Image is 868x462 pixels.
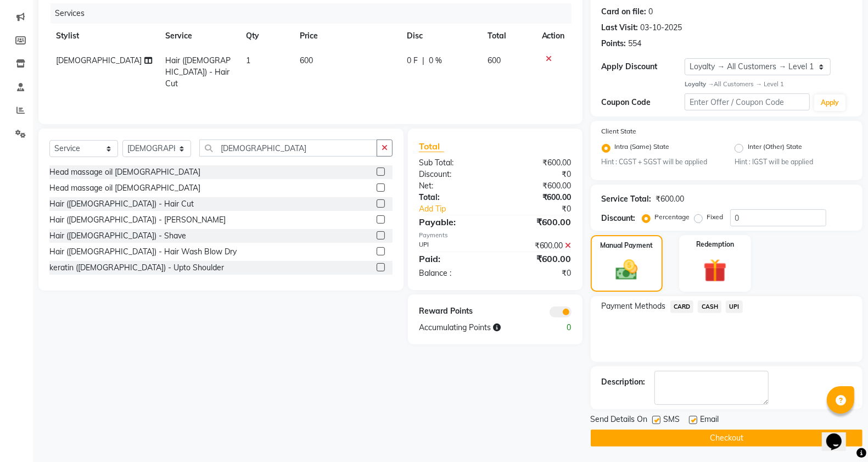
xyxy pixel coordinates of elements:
[591,414,648,427] span: Send Details On
[495,240,580,252] div: ₹600.00
[726,300,743,313] span: UPI
[411,215,495,229] div: Payable:
[411,322,537,333] div: Accumulating Points
[602,157,719,167] small: Hint : CGST + SGST will be applied
[602,61,685,73] div: Apply Discount
[602,22,639,34] div: Last Visit:
[51,3,580,24] div: Services
[239,24,293,48] th: Qty
[685,80,714,88] strong: Loyalty →
[509,203,580,215] div: ₹0
[735,157,852,167] small: Hint : IGST will be applied
[698,300,721,313] span: CASH
[411,240,495,252] div: UPI
[609,257,645,282] img: _cash.svg
[411,180,495,192] div: Net:
[411,252,495,265] div: Paid:
[419,141,444,152] span: Total
[411,157,495,169] div: Sub Total:
[411,203,509,215] a: Add Tip
[685,80,852,89] div: All Customers → Level 1
[701,414,719,427] span: Email
[814,94,845,111] button: Apply
[56,55,142,65] span: [DEMOGRAPHIC_DATA]
[495,169,580,180] div: ₹0
[165,55,231,88] span: Hair ([DEMOGRAPHIC_DATA]) - Hair Cut
[49,262,224,274] div: keratin ([DEMOGRAPHIC_DATA]) - Upto Shoulder
[591,430,863,447] button: Checkout
[422,55,424,66] span: |
[495,215,580,229] div: ₹600.00
[488,55,501,65] span: 600
[495,268,580,279] div: ₹0
[602,38,626,49] div: Points:
[411,268,495,279] div: Balance :
[707,212,724,222] label: Fixed
[655,212,690,222] label: Percentage
[535,24,572,48] th: Action
[49,198,194,210] div: Hair ([DEMOGRAPHIC_DATA]) - Hair Cut
[411,192,495,203] div: Total:
[49,214,226,226] div: Hair ([DEMOGRAPHIC_DATA]) - [PERSON_NAME]
[400,24,481,48] th: Disc
[602,376,646,388] div: Description:
[649,6,653,18] div: 0
[602,193,652,205] div: Service Total:
[49,24,159,48] th: Stylist
[495,180,580,192] div: ₹600.00
[411,169,495,180] div: Discount:
[615,142,670,155] label: Intra (Same) State
[822,418,857,451] iframe: chat widget
[641,22,682,34] div: 03-10-2025
[696,240,734,249] label: Redemption
[407,55,418,66] span: 0 F
[656,193,685,205] div: ₹600.00
[696,256,733,285] img: _gift.svg
[159,24,239,48] th: Service
[602,300,666,312] span: Payment Methods
[602,126,637,136] label: Client State
[600,241,653,251] label: Manual Payment
[602,6,647,18] div: Card on file:
[294,24,401,48] th: Price
[495,157,580,169] div: ₹600.00
[419,231,571,240] div: Payments
[537,322,580,333] div: 0
[670,300,694,313] span: CARD
[429,55,442,66] span: 0 %
[629,38,642,49] div: 554
[664,414,680,427] span: SMS
[748,142,802,155] label: Inter (Other) State
[602,97,685,108] div: Coupon Code
[49,182,200,194] div: Head massage oil [DEMOGRAPHIC_DATA]
[602,213,636,224] div: Discount:
[411,305,495,318] div: Reward Points
[49,230,186,242] div: Hair ([DEMOGRAPHIC_DATA]) - Shave
[495,192,580,203] div: ₹600.00
[49,246,237,258] div: Hair ([DEMOGRAPHIC_DATA]) - Hair Wash Blow Dry
[481,24,535,48] th: Total
[49,166,200,178] div: Head massage oil [DEMOGRAPHIC_DATA]
[685,93,810,110] input: Enter Offer / Coupon Code
[199,140,377,157] input: Search or Scan
[246,55,250,65] span: 1
[300,55,313,65] span: 600
[495,252,580,265] div: ₹600.00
